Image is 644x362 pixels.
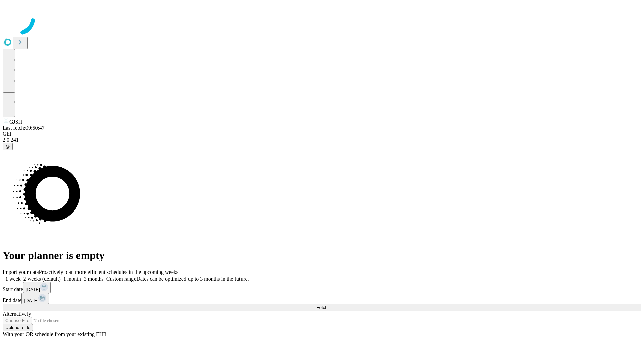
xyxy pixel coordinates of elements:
[3,131,641,137] div: GEI
[106,276,136,282] span: Custom range
[316,305,327,310] span: Fetch
[23,276,61,282] span: 2 weeks (default)
[3,311,31,317] span: Alternatively
[3,324,33,331] button: Upload a file
[3,293,641,304] div: End date
[5,144,10,149] span: @
[3,304,641,311] button: Fetch
[3,143,13,150] button: @
[3,137,641,143] div: 2.0.241
[3,125,45,131] span: Last fetch: 09:50:47
[24,298,38,303] span: [DATE]
[21,293,49,304] button: [DATE]
[9,119,22,125] span: GJSH
[3,282,641,293] div: Start date
[63,276,81,282] span: 1 month
[3,331,107,337] span: With your OR schedule from your existing EHR
[3,269,39,275] span: Import your data
[3,249,641,262] h1: Your planner is empty
[5,276,21,282] span: 1 week
[23,282,51,293] button: [DATE]
[26,287,40,292] span: [DATE]
[39,269,180,275] span: Proactively plan more efficient schedules in the upcoming weeks.
[84,276,104,282] span: 3 months
[136,276,249,282] span: Dates can be optimized up to 3 months in the future.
